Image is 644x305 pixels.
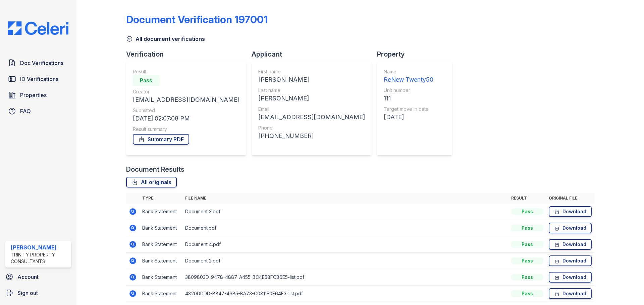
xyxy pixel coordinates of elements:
[384,94,433,103] div: 111
[126,50,252,59] div: Verification
[11,251,68,265] div: Trinity Property Consultants
[258,68,365,75] div: First name
[511,290,543,297] div: Pass
[3,21,74,35] img: CE_Logo_Blue-a8612792a0a2168367f1c8372b55b34899dd931a85d93a1a3d3e32e68fde9ad4.png
[133,75,160,86] div: Pass
[133,88,239,95] div: Creator
[384,106,433,112] div: Target move in date
[140,204,182,220] td: Bank Statement
[549,206,592,217] a: Download
[182,253,508,269] td: Document 2.pdf
[3,270,74,284] a: Account
[549,272,592,283] a: Download
[17,289,38,297] span: Sign out
[20,59,63,67] span: Doc Verifications
[549,255,592,266] a: Download
[384,87,433,94] div: Unit number
[5,104,71,118] a: FAQ
[140,253,182,269] td: Bank Statement
[511,274,543,281] div: Pass
[549,239,592,250] a: Download
[140,220,182,236] td: Bank Statement
[384,112,433,122] div: [DATE]
[126,165,184,174] div: Document Results
[11,243,68,251] div: [PERSON_NAME]
[546,193,594,204] th: Original file
[182,269,508,286] td: 3809803D-9478-4887-A455-BC4E58FCB6E5-list.pdf
[508,193,546,204] th: Result
[377,50,458,59] div: Property
[511,225,543,231] div: Pass
[511,257,543,264] div: Pass
[258,94,365,103] div: [PERSON_NAME]
[5,88,71,102] a: Properties
[384,68,433,84] a: Name ReNew Twenty50
[258,106,365,112] div: Email
[511,208,543,215] div: Pass
[133,126,239,133] div: Result summary
[17,273,39,281] span: Account
[133,134,189,145] a: Summary PDF
[3,286,74,300] a: Sign out
[20,91,47,99] span: Properties
[140,286,182,302] td: Bank Statement
[182,286,508,302] td: 4820DDDD-B847-46B5-BA73-C0811F0F64F3-list.pdf
[252,50,377,59] div: Applicant
[133,68,239,75] div: Result
[549,223,592,233] a: Download
[5,56,71,70] a: Doc Verifications
[126,35,205,43] a: All document verifications
[5,72,71,86] a: ID Verifications
[133,107,239,114] div: Submitted
[182,204,508,220] td: Document 3.pdf
[511,241,543,248] div: Pass
[140,236,182,253] td: Bank Statement
[258,131,365,141] div: [PHONE_NUMBER]
[133,114,239,123] div: [DATE] 02:07:08 PM
[126,177,177,187] a: All originals
[126,13,268,25] div: Document Verification 197001
[182,236,508,253] td: Document 4.pdf
[258,87,365,94] div: Last name
[140,269,182,286] td: Bank Statement
[20,75,58,83] span: ID Verifications
[384,68,433,75] div: Name
[549,288,592,299] a: Download
[258,75,365,84] div: [PERSON_NAME]
[133,95,239,104] div: [EMAIL_ADDRESS][DOMAIN_NAME]
[384,75,433,84] div: ReNew Twenty50
[20,107,31,115] span: FAQ
[182,193,508,204] th: File name
[182,220,508,236] td: Document.pdf
[258,112,365,122] div: [EMAIL_ADDRESS][DOMAIN_NAME]
[140,193,182,204] th: Type
[258,125,365,131] div: Phone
